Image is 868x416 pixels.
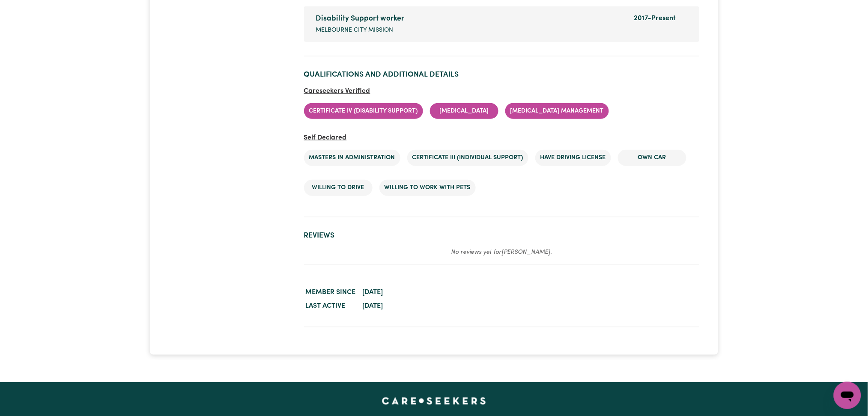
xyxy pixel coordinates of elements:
[535,150,611,166] li: Have driving license
[304,285,358,299] dt: Member since
[379,180,476,196] li: Willing to work with pets
[363,289,383,296] time: [DATE]
[382,398,486,404] a: Careseekers home page
[618,150,686,166] li: Own Car
[304,103,423,119] li: Certificate IV (Disability Support)
[304,150,400,166] li: Masters in Administration
[834,382,861,409] iframe: Button to launch messaging window
[363,303,383,309] time: [DATE]
[451,249,552,256] em: No reviews yet for [PERSON_NAME] .
[304,180,373,196] li: Willing to drive
[304,70,699,79] h2: Qualifications and Additional Details
[316,13,624,24] div: Disability Support worker
[430,103,498,119] li: [MEDICAL_DATA]
[304,88,370,95] span: Careseekers Verified
[316,26,394,35] span: Melbourne city mission
[304,299,358,313] dt: Last active
[634,15,676,22] span: 2017 - Present
[304,231,699,240] h2: Reviews
[304,134,347,141] span: Self Declared
[505,103,609,119] li: [MEDICAL_DATA] Management
[407,150,528,166] li: Certificate III (Individual Support)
